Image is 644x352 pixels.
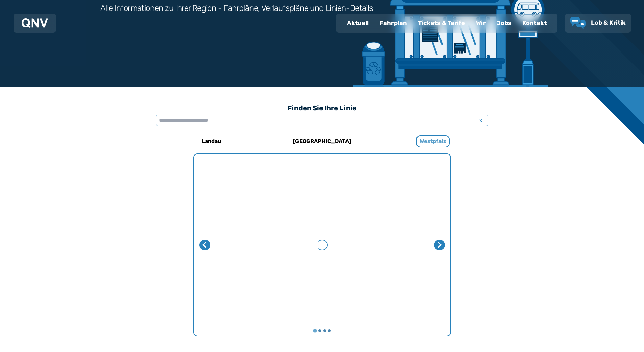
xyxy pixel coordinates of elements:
[517,14,552,32] a: Kontakt
[476,116,486,124] span: x
[277,133,367,149] a: [GEOGRAPHIC_DATA]
[22,16,48,30] a: QNV Logo
[290,136,354,147] h6: [GEOGRAPHIC_DATA]
[434,240,445,250] button: Nächste Seite
[412,14,471,32] a: Tickets & Tarife
[313,329,317,333] button: Gehe zu Seite 1
[318,329,321,332] button: Gehe zu Seite 2
[194,154,450,336] li: 1 von 4
[199,240,210,250] button: Letzte Seite
[374,14,412,32] a: Fahrplan
[570,17,626,29] a: Lob & Kritik
[416,135,450,147] h6: Westpfalz
[388,133,478,149] a: Westpfalz
[194,328,450,333] ul: Wählen Sie eine Seite zum Anzeigen
[166,133,256,149] a: Landau
[22,18,48,28] img: QNV Logo
[591,19,626,26] span: Lob & Kritik
[199,136,224,147] h6: Landau
[194,154,450,336] div: My Favorite Images
[491,14,517,32] a: Jobs
[156,101,488,116] h3: Finden Sie Ihre Linie
[328,329,331,332] button: Gehe zu Seite 4
[323,329,326,332] button: Gehe zu Seite 3
[471,14,491,32] a: Wir
[341,14,374,32] a: Aktuell
[100,3,373,14] h3: Alle Informationen zu Ihrer Region - Fahrpläne, Verlaufspläne und Linien-Details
